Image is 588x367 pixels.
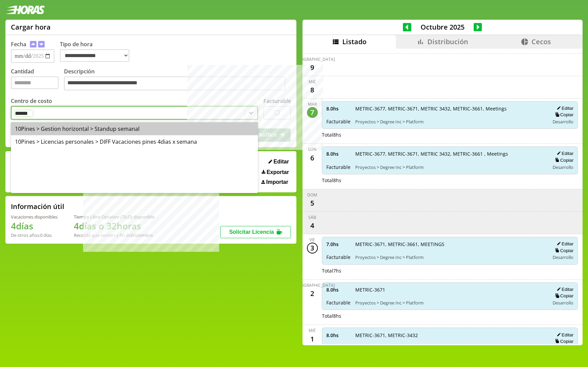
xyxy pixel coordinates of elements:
[308,214,316,220] div: sáb
[11,232,58,238] div: De otros años: 0 días
[326,164,350,170] span: Facturable
[74,220,154,232] h1: 4 días o 32 horas
[355,151,545,157] span: METRIC-3677, METRIC-3671, METRIC 3432, METRIC-3661 , Meetings
[355,119,545,125] span: Proyectos > Degree Inc > Platform
[553,248,573,254] button: Copiar
[307,198,318,209] div: 5
[326,299,350,306] span: Facturable
[308,101,317,107] div: mar
[322,132,578,138] div: Total 8 hs
[326,254,350,260] span: Facturable
[355,300,545,306] span: Proyectos > Degree Inc > Platform
[326,118,350,125] span: Facturable
[74,232,154,238] div: Recordá que vencen a fin de
[307,288,318,299] div: 2
[309,328,316,333] div: mié
[555,105,573,111] button: Editar
[5,5,45,14] img: logotipo
[290,282,335,288] div: [DEMOGRAPHIC_DATA]
[553,112,573,118] button: Copiar
[355,254,545,260] span: Proyectos > Degree Inc > Platform
[11,220,58,232] h1: 4 días
[307,107,318,118] div: 7
[11,68,64,92] label: Cantidad
[322,267,578,274] div: Total 7 hs
[553,254,573,260] span: Desarrollo
[11,40,26,48] label: Fecha
[60,49,129,62] select: Tipo de hora
[307,152,318,163] div: 6
[260,169,291,176] button: Exportar
[309,237,315,243] div: vie
[266,158,291,165] button: Editar
[322,313,578,319] div: Total 8 hs
[11,135,258,148] div: 10Pines > Licencias personales > DIFF Vacaciones pines 4dias x semana
[553,338,573,344] button: Copiar
[309,79,316,85] div: mié
[11,22,51,32] h1: Cargar hora
[308,146,316,152] div: lun
[74,214,154,220] div: Tiempo Libre Optativo (TiLO) disponible
[411,22,474,32] span: Octubre 2025
[64,76,285,91] textarea: Descripción
[322,177,578,183] div: Total 8 hs
[229,229,274,235] span: Solicitar Licencia
[553,164,573,170] span: Desarrollo
[355,332,545,338] span: METRIC-3671, METRIC-3432
[326,241,350,247] span: 7.0 hs
[555,286,573,292] button: Editar
[326,332,350,338] span: 8.0 hs
[131,232,153,238] b: Diciembre
[11,76,59,89] input: Cantidad
[553,157,573,163] button: Copiar
[555,241,573,247] button: Editar
[553,119,573,125] span: Desarrollo
[355,105,545,112] span: METRIC-3677, METRIC-3671, METRIC 3432, METRIC-3661, Meetings
[11,97,52,105] label: Centro de costo
[555,151,573,156] button: Editar
[307,62,318,73] div: 9
[532,37,551,46] span: Cecos
[307,243,318,254] div: 3
[326,286,350,293] span: 8.0 hs
[266,169,289,175] span: Exportar
[274,159,289,165] span: Editar
[266,179,288,185] span: Importar
[553,293,573,299] button: Copiar
[307,220,318,231] div: 4
[427,37,468,46] span: Distribución
[11,122,258,135] div: 10Pines > Gestion horizontal > Standup semanal
[64,68,291,92] label: Descripción
[307,192,317,198] div: dom
[555,332,573,338] button: Editar
[60,40,135,63] label: Tipo de hora
[307,85,318,95] div: 8
[326,151,350,157] span: 8.0 hs
[307,333,318,344] div: 1
[303,49,583,344] div: scrollable content
[11,202,64,211] h2: Información útil
[355,164,545,170] span: Proyectos > Degree Inc > Platform
[220,226,291,238] button: Solicitar Licencia
[11,214,58,220] div: Vacaciones disponibles
[553,300,573,306] span: Desarrollo
[342,37,366,46] span: Listado
[290,56,335,62] div: [DEMOGRAPHIC_DATA]
[326,105,350,112] span: 8.0 hs
[355,241,545,247] span: METRIC-3671, METRIC-3661, MEETINGS
[263,97,291,105] label: Facturable
[355,286,545,293] span: METRIC-3671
